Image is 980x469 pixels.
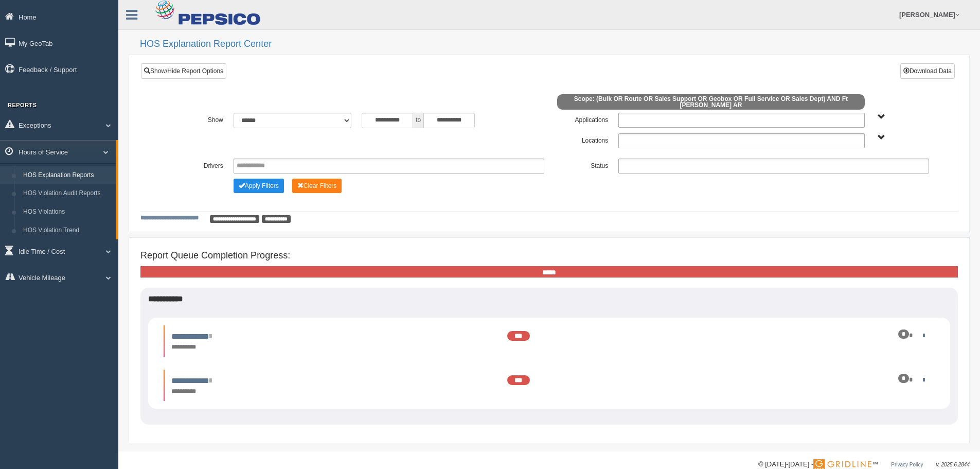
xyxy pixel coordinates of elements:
[900,63,955,79] button: Download Data
[140,39,970,49] h2: HOS Explanation Report Center
[164,113,228,125] label: Show
[164,159,228,171] label: Drivers
[234,179,284,193] button: Change Filter Options
[549,159,614,171] label: Status
[19,166,116,185] a: HOS Explanation Reports
[164,370,935,401] li: Expand
[140,251,958,261] h4: Report Queue Completion Progress:
[164,325,935,357] li: Expand
[413,113,423,128] span: to
[19,203,116,221] a: HOS Violations
[19,221,116,240] a: HOS Violation Trend
[936,462,970,467] span: v. 2025.6.2844
[549,113,614,125] label: Applications
[141,63,226,79] a: Show/Hide Report Options
[292,179,342,193] button: Change Filter Options
[891,462,923,467] a: Privacy Policy
[557,94,865,110] span: Scope: (Bulk OR Route OR Sales Support OR Geobox OR Full Service OR Sales Dept) AND Ft [PERSON_NA...
[549,133,614,146] label: Locations
[19,184,116,203] a: HOS Violation Audit Reports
